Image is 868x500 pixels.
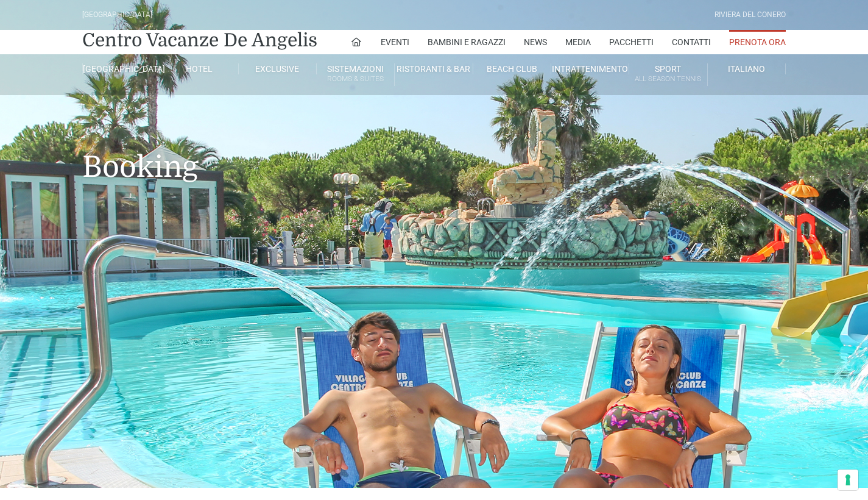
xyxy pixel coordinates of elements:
a: SistemazioniRooms & Suites [317,63,395,86]
a: Intrattenimento [551,63,629,74]
h1: Booking [82,95,786,202]
a: Eventi [381,30,409,54]
a: Pacchetti [609,30,654,54]
a: [GEOGRAPHIC_DATA] [82,63,160,74]
a: News [524,30,547,54]
small: Rooms & Suites [317,73,394,85]
a: Contatti [672,30,711,54]
a: Beach Club [473,63,551,74]
a: Italiano [708,63,786,74]
a: Ristoranti & Bar [395,63,473,74]
a: Bambini e Ragazzi [428,30,506,54]
button: Le tue preferenze relative al consenso per le tecnologie di tracciamento [838,470,858,490]
small: All Season Tennis [629,73,707,85]
a: Hotel [160,63,238,74]
a: Prenota Ora [729,30,786,54]
a: Centro Vacanze De Angelis [82,28,317,52]
div: [GEOGRAPHIC_DATA] [82,9,152,21]
div: Riviera Del Conero [715,9,786,21]
a: SportAll Season Tennis [629,63,707,86]
span: Italiano [728,64,765,74]
a: Media [565,30,591,54]
a: Exclusive [239,63,317,74]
